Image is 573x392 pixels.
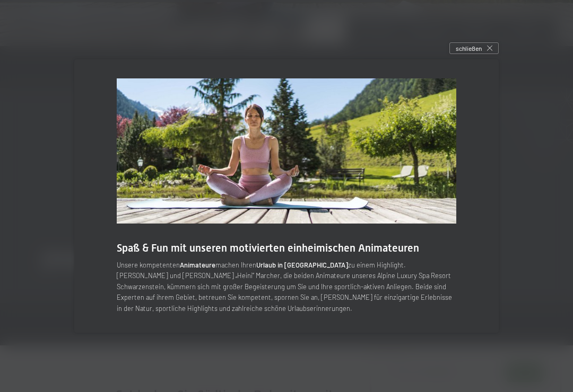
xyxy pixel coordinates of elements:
img: Aktivurlaub im Wellnesshotel - Hotel mit Fitnessstudio - Yogaraum [117,78,456,224]
strong: Urlaub in [GEOGRAPHIC_DATA] [256,261,348,269]
span: Spaß & Fun mit unseren motivierten einheimischen Animateuren [117,242,419,254]
span: schließen [456,44,482,53]
p: Unsere kompetenten machen Ihren zu einem Highlight. [PERSON_NAME] und [PERSON_NAME] „Heini“ March... [117,260,456,314]
strong: Animateure [180,261,215,269]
